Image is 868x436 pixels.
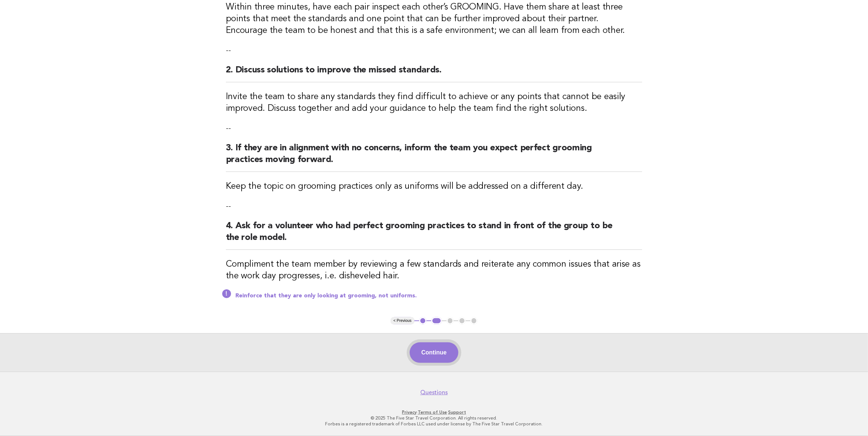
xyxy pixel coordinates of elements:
h2: 3. If they are in alignment with no concerns, inform the team you expect perfect grooming practic... [226,142,642,172]
p: -- [226,201,642,211]
h3: Within three minutes, have each pair inspect each other’s GROOMING. Have them share at least thre... [226,1,642,37]
h3: Keep the topic on grooming practices only as uniforms will be addressed on a different day. [226,181,642,192]
a: Privacy [402,410,417,415]
p: · · [210,409,658,415]
p: -- [226,123,642,134]
h2: 2. Discuss solutions to improve the missed standards. [226,64,642,82]
a: Terms of Use [418,410,447,415]
h3: Compliment the team member by reviewing a few standards and reiterate any common issues that aris... [226,259,642,282]
button: < Previous [391,317,414,324]
button: Continue [410,342,458,363]
button: 1 [419,317,426,324]
h3: Invite the team to share any standards they find difficult to achieve or any points that cannot b... [226,91,642,114]
p: © 2025 The Five Star Travel Corporation. All rights reserved. [210,415,658,421]
p: -- [226,45,642,56]
a: Questions [420,389,448,396]
p: Reinforce that they are only looking at grooming, not uniforms. [235,292,642,300]
button: 2 [431,317,442,324]
p: Forbes is a registered trademark of Forbes LLC used under license by The Five Star Travel Corpora... [210,421,658,427]
a: Support [448,410,466,415]
h2: 4. Ask for a volunteer who had perfect grooming practices to stand in front of the group to be th... [226,220,642,250]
